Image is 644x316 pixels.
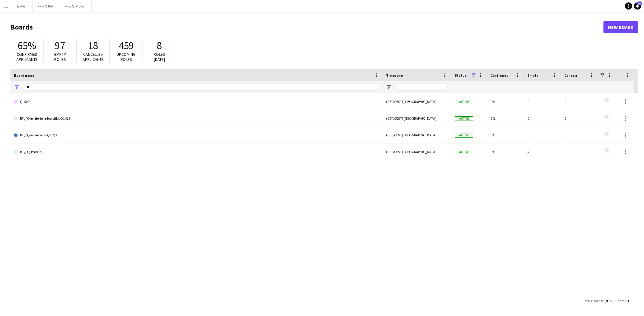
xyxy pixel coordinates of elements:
div: : [615,295,629,307]
a: RF // Q-Protein [14,144,379,160]
span: Confirmed applicants [16,52,38,62]
span: Board name [14,73,34,78]
input: Timezone Filter Input [397,84,448,91]
div: 4 [524,144,561,160]
div: (CET/CEST) [GEOGRAPHIC_DATA] [383,110,451,127]
a: 64 [634,2,641,10]
div: : [583,295,611,307]
div: 0% [487,110,524,127]
span: Total Boards [583,299,602,303]
div: 0 [561,144,598,160]
span: Status [455,73,466,78]
span: Roles [DATE] [154,52,165,62]
input: Board name Filter Input [25,84,379,91]
span: Active [455,116,473,121]
span: Confirmed [490,73,509,78]
div: (CET/CEST) [GEOGRAPHIC_DATA] [383,144,451,160]
button: Q-Kefir [12,0,33,12]
a: New Board [603,21,638,33]
div: 0 [561,127,598,143]
div: 0 [524,110,561,127]
span: 65% [18,39,36,52]
span: Timezone [386,73,403,78]
div: 0% [487,144,524,160]
button: RF // Q-Protein [60,0,92,12]
div: 0 [524,127,561,143]
span: 4 [627,299,629,303]
span: 64 [637,1,642,5]
div: 0 [561,110,598,127]
div: 0 [524,93,561,110]
div: (CET/CEST) [GEOGRAPHIC_DATA] [383,127,451,143]
span: 8 [157,39,162,52]
span: Active [455,100,473,104]
span: Empty roles [54,52,66,62]
a: RF // Q-meieriene Q1-Q2 [14,127,379,144]
button: Open Filter Menu [386,84,391,90]
a: RF // Q-meieriene logistikk Q1-Q2 [14,110,379,127]
button: Open Filter Menu [14,84,19,90]
span: Empty [527,73,538,78]
span: 1,936 [603,299,611,303]
span: Filtered [615,299,626,303]
span: Upcoming roles [117,52,136,62]
button: RF // Q Kefir [33,0,60,12]
div: 0 [561,93,598,110]
div: 0% [487,93,524,110]
a: Q-Kefir [14,93,379,110]
span: 459 [119,39,134,52]
div: 0% [487,127,524,143]
span: Active [455,133,473,138]
span: 18 [88,39,98,52]
span: 97 [55,39,65,52]
h1: Boards [10,23,603,32]
span: Active [455,150,473,154]
span: Cancels [564,73,578,78]
div: (CET/CEST) [GEOGRAPHIC_DATA] [383,93,451,110]
span: Cancelled applicants [83,52,104,62]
